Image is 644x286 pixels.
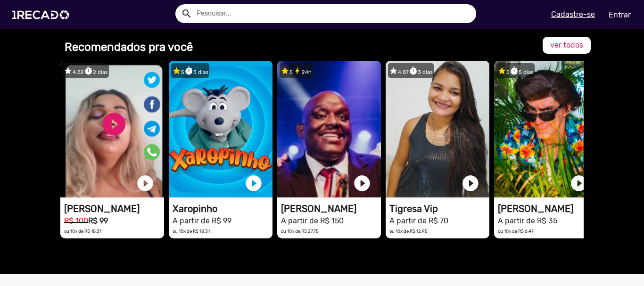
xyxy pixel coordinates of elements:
small: A partir de R$ 99 [173,216,231,225]
small: ou 10x de R$ 18,31 [173,229,210,234]
video: 1RECADO vídeos dedicados para fãs e empresas [386,61,489,197]
b: R$ 99 [88,216,108,225]
h1: [PERSON_NAME] [281,203,381,214]
span: ver todos [550,41,583,49]
small: A partir de R$ 70 [389,216,448,225]
a: play_circle_filled [136,174,155,193]
small: ou 10x de R$ 6,47 [498,229,534,234]
small: ou 10x de R$ 18,31 [64,229,101,234]
a: Entrar [603,7,637,23]
small: ou 10x de R$ 27,75 [281,229,319,234]
u: Cadastre-se [551,10,595,19]
video: 1RECADO vídeos dedicados para fãs e empresas [60,61,164,197]
h1: [PERSON_NAME] [498,203,598,214]
small: R$ 100 [64,216,88,225]
a: play_circle_filled [461,174,480,193]
h1: Xaropinho [173,203,272,214]
video: 1RECADO vídeos dedicados para fãs e empresas [277,61,381,197]
a: play_circle_filled [244,174,263,193]
b: Recomendados pra você [65,41,193,54]
small: A partir de R$ 150 [281,216,344,225]
small: A partir de R$ 35 [498,216,557,225]
mat-icon: Example home icon [181,8,192,19]
video: 1RECADO vídeos dedicados para fãs e empresas [494,61,598,197]
button: Example home icon [178,5,194,21]
h1: Tigresa Vip [389,203,489,214]
video: 1RECADO vídeos dedicados para fãs e empresas [169,61,272,197]
a: play_circle_filled [570,174,588,193]
small: ou 10x de R$ 12,95 [389,229,428,234]
h1: [PERSON_NAME] [64,203,164,214]
a: play_circle_filled [353,174,372,193]
input: Pesquisar... [190,4,476,23]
